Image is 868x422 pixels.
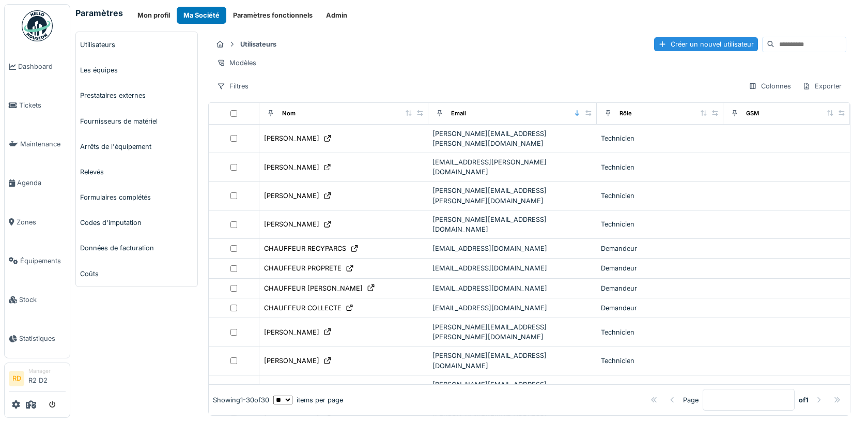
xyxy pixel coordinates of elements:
span: Équipements [20,256,66,266]
div: [PERSON_NAME][EMAIL_ADDRESS][PERSON_NAME][DOMAIN_NAME] [432,186,593,205]
a: Coûts [76,261,197,287]
div: Demandeur [601,244,719,253]
div: Nom [282,109,296,118]
div: [PERSON_NAME][EMAIL_ADDRESS][PERSON_NAME][DOMAIN_NAME] [432,322,593,342]
div: Manager [28,367,66,375]
div: Colonnes [744,79,796,94]
button: Admin [319,7,354,24]
a: Stock [5,280,70,319]
a: Fournisseurs de matériel [76,109,197,134]
li: RD [9,371,24,386]
span: Stock [19,295,66,305]
span: Zones [17,217,66,227]
div: CHAUFFEUR COLLECTE [264,303,342,313]
strong: Utilisateurs [236,39,281,49]
div: [EMAIL_ADDRESS][DOMAIN_NAME] [432,283,593,293]
a: Zones [5,203,70,242]
button: Ma Société [177,7,226,24]
a: Dashboard [5,47,70,86]
div: [EMAIL_ADDRESS][DOMAIN_NAME] [432,244,593,253]
div: [PERSON_NAME][EMAIL_ADDRESS][DOMAIN_NAME] [432,351,593,370]
button: Mon profil [131,7,177,24]
div: Page [683,395,699,405]
a: Codes d'imputation [76,210,197,235]
a: Données de facturation [76,235,197,261]
div: [EMAIL_ADDRESS][DOMAIN_NAME] [432,303,593,313]
a: Prestataires externes [76,83,197,108]
div: Showing 1 - 30 of 30 [213,395,269,405]
img: Badge_color-CXgf-gQk.svg [22,10,53,41]
a: Statistiques [5,319,70,358]
div: items per page [273,395,343,405]
div: Technicien [601,327,719,337]
div: Demandeur [601,303,719,313]
div: Technicien [601,162,719,172]
a: Arrêts de l'équipement [76,134,197,159]
div: CHAUFFEUR RECYPARCS [264,244,346,253]
div: Exporter [798,79,846,94]
a: Relevés [76,159,197,185]
span: Maintenance [20,139,66,149]
a: Maintenance [5,125,70,163]
div: Technicien [601,219,719,229]
strong: of 1 [799,395,809,405]
div: [EMAIL_ADDRESS][PERSON_NAME][DOMAIN_NAME] [432,157,593,177]
a: RD ManagerR2 D2 [9,367,66,392]
a: Tickets [5,86,70,125]
div: Modèles [212,55,261,70]
div: Email [451,109,466,118]
a: Agenda [5,163,70,202]
div: [PERSON_NAME][EMAIL_ADDRESS][PERSON_NAME][DOMAIN_NAME] [432,380,593,399]
span: Statistiques [19,334,66,343]
span: Agenda [17,178,66,188]
div: [PERSON_NAME][EMAIL_ADDRESS][PERSON_NAME][DOMAIN_NAME] [432,129,593,148]
button: Paramètres fonctionnels [226,7,319,24]
div: Technicien [601,133,719,143]
div: [PERSON_NAME][EMAIL_ADDRESS][DOMAIN_NAME] [432,215,593,234]
div: Technicien [601,356,719,366]
div: [PERSON_NAME] [264,133,319,143]
div: [EMAIL_ADDRESS][DOMAIN_NAME] [432,263,593,273]
div: [PERSON_NAME] [264,219,319,229]
div: CHAUFFEUR [PERSON_NAME] [264,283,363,293]
div: Filtres [212,79,253,94]
div: Demandeur [601,263,719,273]
div: Rôle [619,109,632,118]
li: R2 D2 [28,367,66,389]
div: GSM [746,109,759,118]
h6: Paramètres [75,8,123,18]
div: [PERSON_NAME] [264,356,319,366]
a: Les équipes [76,57,197,83]
span: Tickets [19,100,66,110]
div: Demandeur [601,283,719,293]
a: Équipements [5,242,70,280]
a: Formulaires complétés [76,185,197,210]
div: Technicien [601,191,719,201]
div: [PERSON_NAME] [264,191,319,201]
a: Utilisateurs [76,32,197,57]
div: CHAUFFEUR PROPRETE [264,263,342,273]
span: Dashboard [18,62,66,71]
div: [PERSON_NAME] [264,327,319,337]
div: Créer un nouvel utilisateur [654,37,758,51]
div: [PERSON_NAME] [264,162,319,172]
